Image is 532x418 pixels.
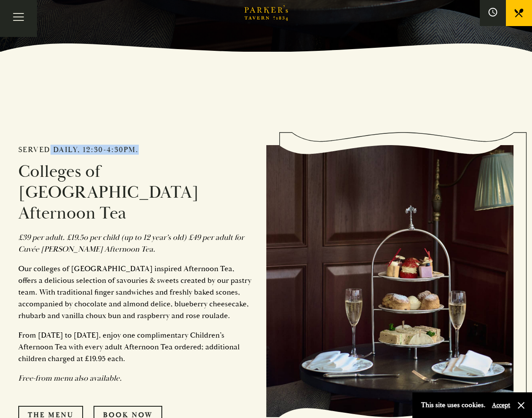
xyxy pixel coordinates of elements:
p: Our colleges of [GEOGRAPHIC_DATA] inspired Afternoon Tea, offers a delicious selection of savouri... [18,263,253,322]
p: This site uses cookies. [421,399,485,411]
button: Accept [492,401,510,409]
em: Free-from menu also available. [18,373,122,383]
button: Close and accept [517,401,525,410]
em: £39 per adult. £19.5o per child (up to 12 year’s old) £49 per adult for Cuvée [PERSON_NAME] After... [18,232,244,254]
h2: Served daily, 12:30-4:30pm. [18,145,253,155]
h3: Colleges of [GEOGRAPHIC_DATA] Afternoon Tea [18,161,253,224]
p: From [DATE] to [DATE], enjoy one complimentary Children’s Afternoon Tea with every adult Afternoo... [18,329,253,365]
